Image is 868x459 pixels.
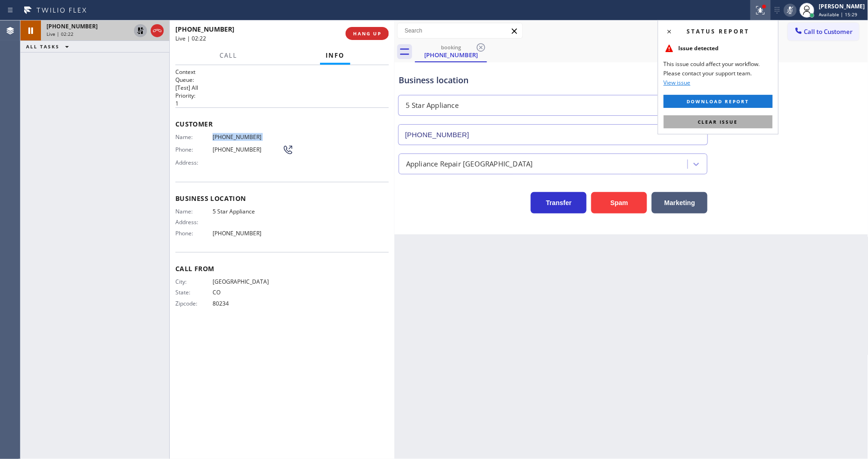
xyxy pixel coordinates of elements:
span: [GEOGRAPHIC_DATA] [213,278,282,285]
input: Phone Number [398,124,708,145]
span: [PHONE_NUMBER] [175,25,234,33]
p: [Test] All [175,84,389,92]
span: [PHONE_NUMBER] [213,146,282,153]
span: Name: [175,133,213,140]
span: 80234 [213,300,282,307]
span: [PHONE_NUMBER] [213,230,282,237]
span: ALL TASKS [26,43,60,50]
div: [PHONE_NUMBER] [416,51,486,59]
span: Address: [175,219,213,226]
span: Call From [175,264,389,273]
span: CO [213,289,282,296]
span: Live | 02:22 [47,31,73,37]
div: 5 Star Appliance [406,100,459,111]
span: Call [220,51,237,60]
span: City: [175,278,213,285]
span: Customer [175,120,389,128]
button: Marketing [652,192,708,213]
span: [PHONE_NUMBER] [47,22,98,30]
span: 5 Star Appliance [213,208,282,215]
p: 1 [175,100,389,107]
button: ALL TASKS [20,41,78,52]
div: (303) 520-2229 [416,41,486,61]
button: Transfer [531,192,587,213]
input: Search [398,23,522,38]
button: Spam [591,192,647,213]
div: Appliance Repair [GEOGRAPHIC_DATA] [406,159,533,169]
h2: Priority: [175,92,389,100]
div: [PERSON_NAME] [819,2,865,10]
span: Info [326,51,345,60]
button: Unhold Customer [134,24,147,37]
span: HANG UP [353,30,381,37]
h1: Context [175,68,389,76]
span: [PHONE_NUMBER] [213,133,282,140]
button: Hang up [151,24,164,37]
button: Info [320,47,350,65]
button: Call to Customer [788,23,859,40]
button: HANG UP [346,27,389,40]
span: Available | 15:29 [819,11,858,18]
button: Call [214,47,243,65]
span: Business location [175,194,389,203]
span: Phone: [175,146,213,153]
div: booking [416,44,486,51]
h2: Queue: [175,76,389,84]
span: Live | 02:22 [175,34,206,42]
span: Call to Customer [804,27,853,36]
span: Address: [175,159,213,166]
span: Name: [175,208,213,215]
span: Phone: [175,230,213,237]
button: Mute [784,4,797,17]
div: Business location [399,74,708,86]
span: Zipcode: [175,300,213,307]
span: State: [175,289,213,296]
